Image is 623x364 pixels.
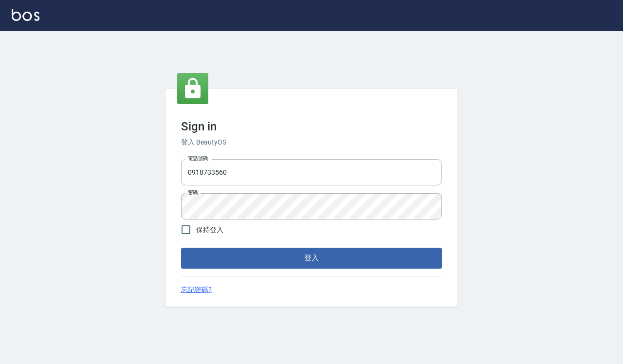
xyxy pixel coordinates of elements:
img: Logo [12,9,39,21]
span: 保持登入 [196,225,223,235]
h6: 登入 BeautyOS [181,137,442,147]
a: 忘記密碼? [181,285,212,295]
h3: Sign in [181,120,442,133]
label: 電話號碼 [188,155,208,162]
label: 密碼 [188,189,198,196]
button: 登入 [181,248,442,268]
